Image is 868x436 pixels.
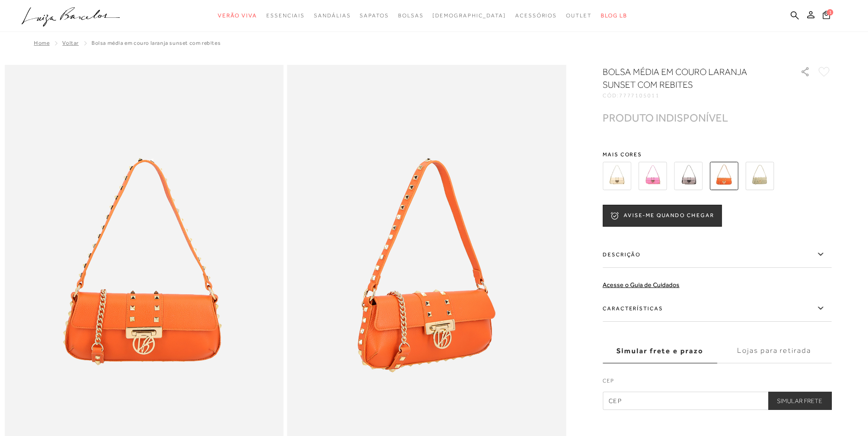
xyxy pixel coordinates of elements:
a: BLOG LB [601,7,627,24]
h1: BOLSA MÉDIA EM COURO LARANJA SUNSET COM REBITES [603,65,774,91]
img: BOLSA BAGUETE MÉDIA SPIKES TITÂNIO [674,162,702,190]
span: BLOG LB [601,12,627,19]
img: BOLSA MÉDIA EM COURO LARANJA SUNSET COM REBITES [710,162,738,190]
span: BOLSA MÉDIA EM COURO LARANJA SUNSET COM REBITES [92,40,221,46]
button: 1 [820,10,833,22]
span: Outlet [566,12,592,19]
span: Sandálias [314,12,350,19]
span: Mais cores [603,152,831,157]
span: 7777105011 [619,92,660,99]
span: Bolsas [398,12,424,19]
img: BOLSA BAGUETE MÉDIA SPIKES NATA [603,162,631,190]
span: Essenciais [266,12,305,19]
a: Home [34,40,49,46]
a: noSubCategoriesText [432,7,506,24]
img: BOLSA MÉDIA EM COURO VERDE ALOE VERA COM REBITES [745,162,774,190]
div: CÓD: [603,93,786,98]
a: Acesse o Guia de Cuidados [603,281,679,288]
div: PRODUTO INDISPONÍVEL [603,113,728,122]
label: Descrição [603,241,831,268]
a: noSubCategoriesText [360,7,388,24]
a: noSubCategoriesText [266,7,305,24]
span: Acessórios [515,12,557,19]
button: AVISE-ME QUANDO CHEGAR [603,205,722,227]
a: noSubCategoriesText [218,7,257,24]
a: noSubCategoriesText [398,7,424,24]
a: noSubCategoriesText [515,7,557,24]
input: CEP [603,392,831,410]
img: BOLSA BAGUETE MÉDIA SPIKES ROSA [638,162,667,190]
a: noSubCategoriesText [566,7,592,24]
span: [DEMOGRAPHIC_DATA] [432,12,506,19]
span: Sapatos [360,12,388,19]
label: Características [603,295,831,322]
label: CEP [603,377,831,389]
a: noSubCategoriesText [314,7,350,24]
a: Voltar [62,40,79,46]
label: Lojas para retirada [717,339,831,363]
button: Simular Frete [768,392,831,410]
span: Verão Viva [218,12,257,19]
span: 1 [827,9,833,16]
label: Simular frete e prazo [603,339,717,363]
